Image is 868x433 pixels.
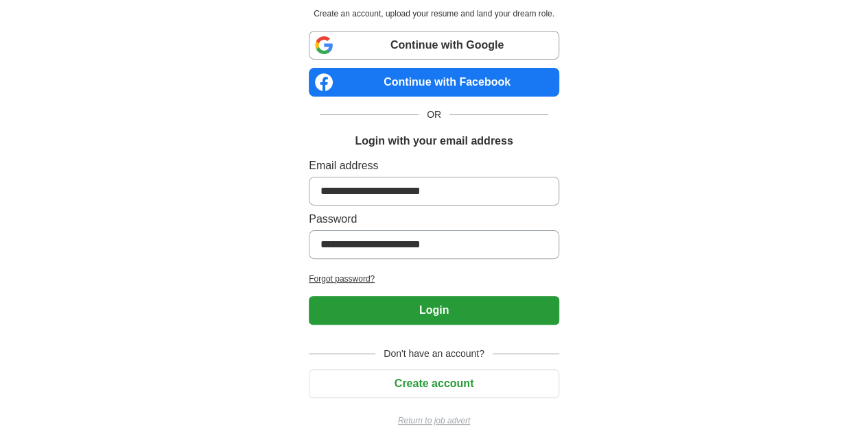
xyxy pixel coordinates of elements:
[309,68,559,97] a: Continue with Facebook
[309,273,559,285] a: Forgot password?
[419,108,449,122] span: OR
[309,31,559,60] a: Continue with Google
[355,133,513,149] h1: Login with your email address
[309,378,559,389] a: Create account
[309,158,559,174] label: Email address
[309,415,559,427] a: Return to job advert
[375,347,493,361] span: Don't have an account?
[309,211,559,227] label: Password
[309,296,559,325] button: Login
[312,8,556,20] p: Create an account, upload your resume and land your dream role.
[309,369,559,398] button: Create account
